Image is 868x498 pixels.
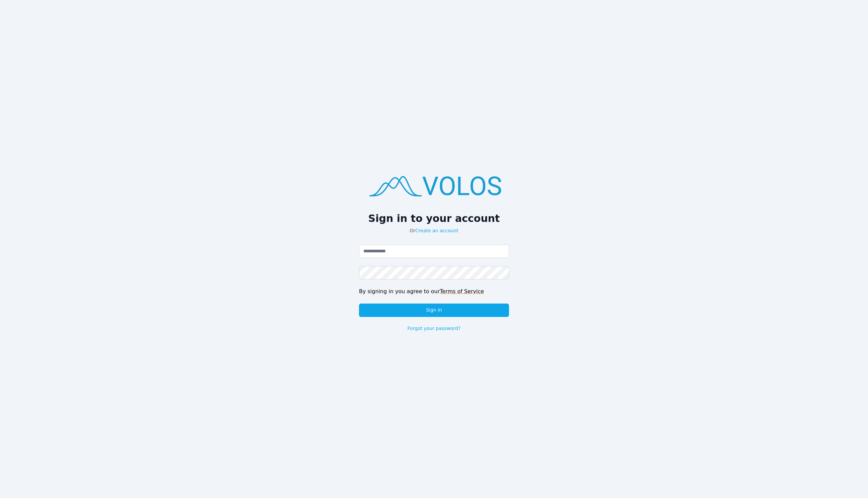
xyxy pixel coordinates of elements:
[359,227,509,234] p: Or
[359,166,509,204] img: logo.png
[408,325,461,332] a: Forgot your password?
[440,288,484,295] a: Terms of Service
[359,287,509,296] div: By signing in you agree to our
[359,304,509,317] button: Sign in
[359,213,509,225] h2: Sign in to your account
[415,228,458,233] a: Create an account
